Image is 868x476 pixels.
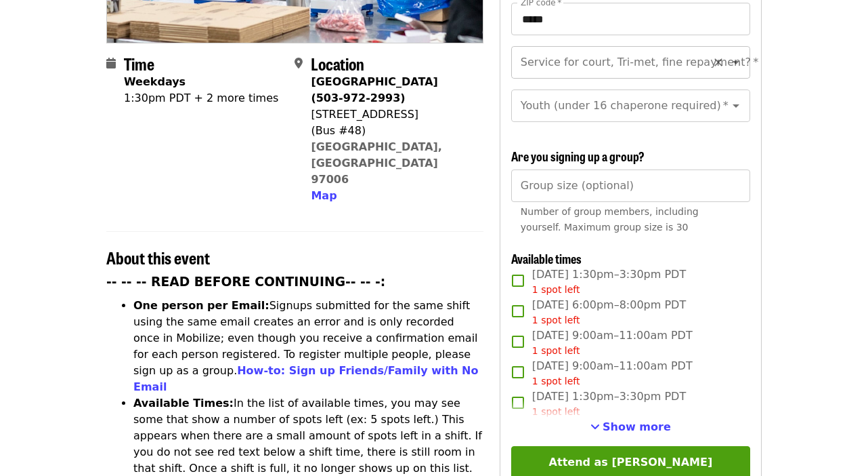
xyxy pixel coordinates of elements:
button: Open [726,53,745,72]
button: Clear [709,53,728,72]
strong: -- -- -- READ BEFORE CONTINUING-- -- -: [106,275,385,289]
span: Time [124,52,154,75]
button: See more timeslots [590,419,671,435]
li: Signups submitted for the same shift using the same email creates an error and is only recorded o... [133,298,483,395]
strong: Available Times: [133,397,234,410]
span: [DATE] 1:30pm–3:30pm PDT [532,389,686,419]
div: [STREET_ADDRESS] [311,106,472,123]
strong: Weekdays [124,75,186,88]
span: 1 spot left [532,284,580,295]
span: About this event [106,245,210,269]
span: Map [311,189,337,202]
span: 1 spot left [532,345,580,356]
input: ZIP code [511,3,750,35]
div: (Bus #48) [311,123,472,139]
span: Show more [603,420,671,433]
button: Map [311,188,337,204]
div: 1:30pm PDT + 2 more times [124,90,278,106]
span: 1 spot left [532,376,580,386]
button: Open [726,96,745,115]
span: Location [311,52,364,75]
span: 1 spot left [532,315,580,325]
span: Available times [511,250,582,267]
span: [DATE] 9:00am–11:00am PDT [532,358,693,389]
span: 1 spot left [532,406,580,417]
span: Number of group members, including yourself. Maximum group size is 30 [521,206,699,233]
i: calendar icon [106,57,116,70]
strong: [GEOGRAPHIC_DATA] (503-972-2993) [311,75,437,104]
span: [DATE] 6:00pm–8:00pm PDT [532,297,686,328]
a: How-to: Sign up Friends/Family with No Email [133,364,479,393]
a: [GEOGRAPHIC_DATA], [GEOGRAPHIC_DATA] 97006 [311,140,442,186]
span: [DATE] 1:30pm–3:30pm PDT [532,266,686,297]
span: [DATE] 9:00am–11:00am PDT [532,328,693,358]
span: Are you signing up a group? [511,147,645,165]
i: map-marker-alt icon [295,57,303,70]
strong: One person per Email: [133,299,269,312]
input: [object Object] [511,170,750,202]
